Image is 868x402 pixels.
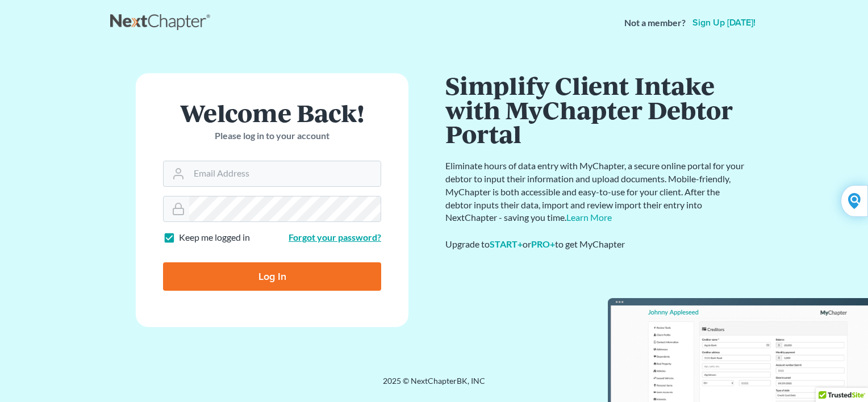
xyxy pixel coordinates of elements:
[445,238,746,251] div: Upgrade to or to get MyChapter
[566,212,612,223] a: Learn More
[624,16,686,30] strong: Not a member?
[179,231,250,244] label: Keep me logged in
[110,375,758,396] div: 2025 © NextChapterBK, INC
[189,161,381,186] input: Email Address
[163,101,381,125] h1: Welcome Back!
[445,160,746,224] p: Eliminate hours of data entry with MyChapter, a secure online portal for your debtor to input the...
[163,262,381,291] input: Log In
[690,18,758,27] a: Sign up [DATE]!
[490,238,523,249] a: START+
[531,238,555,249] a: PRO+
[163,129,381,143] p: Please log in to your account
[289,232,381,242] a: Forgot your password?
[445,73,746,146] h1: Simplify Client Intake with MyChapter Debtor Portal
